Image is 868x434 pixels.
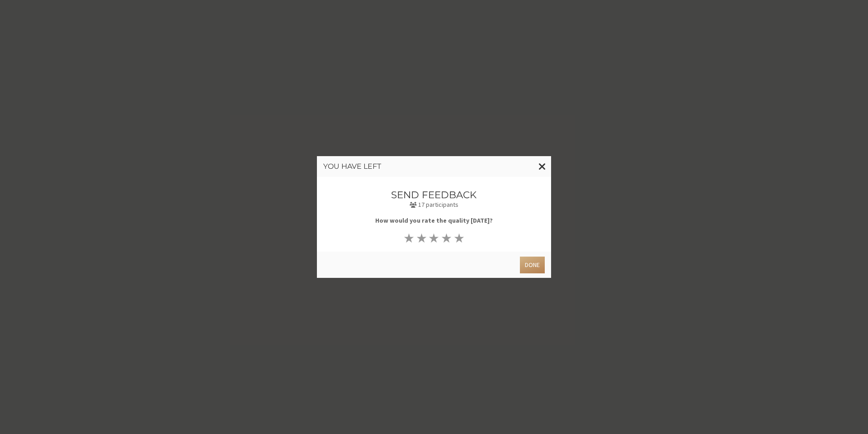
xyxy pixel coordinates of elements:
button: ★ [440,232,453,244]
b: How would you rate the quality [DATE]? [375,216,493,224]
button: ★ [403,232,415,244]
button: Close modal [533,156,551,177]
p: 17 participants [348,200,521,210]
h3: Send feedback [348,190,521,200]
button: ★ [453,232,466,244]
button: ★ [415,232,428,244]
button: Done [520,257,545,273]
h3: You have left [323,162,545,171]
button: ★ [428,232,440,244]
